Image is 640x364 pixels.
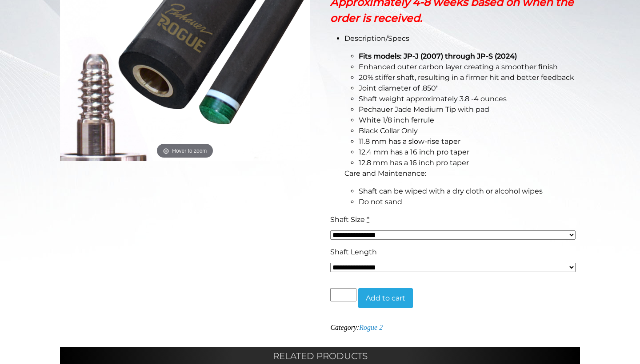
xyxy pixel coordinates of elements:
abbr: required [367,215,369,224]
strong: Fits models: JP-J (2007) through JP-S (2024) [359,52,517,60]
span: Description/Specs [344,34,409,43]
span: Shaft weight approximately 3.8 -4 ounces [359,95,507,103]
span: 12.8 mm has a 16 inch pro taper [359,158,469,167]
span: Shaft Size [330,215,365,224]
span: 20% stiffer shaft, resulting in a firmer hit and better feedback [359,73,574,82]
span: Category: [330,324,383,331]
span: Care and Maintenance: [344,169,426,178]
span: White 1/8 inch ferrule [359,116,434,124]
span: 12.4 mm has a 16 inch pro taper [359,148,469,156]
span: Black Collar Only [359,127,418,135]
span: Joint diameter of .850″ [359,84,439,92]
button: Add to cart [358,288,413,309]
span: 11.8 mm has a slow-rise taper [359,137,460,146]
span: Enhanced outer carbon layer creating a smoother finish [359,63,558,71]
input: Product quantity [330,288,356,301]
a: Rogue 2 [359,324,383,331]
span: Pechauer Jade Medium Tip with pad [359,105,489,114]
span: Shaft Length [330,248,377,256]
span: Shaft can be wiped with a dry cloth or alcohol wipes [359,187,543,195]
span: Do not sand [359,198,402,206]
